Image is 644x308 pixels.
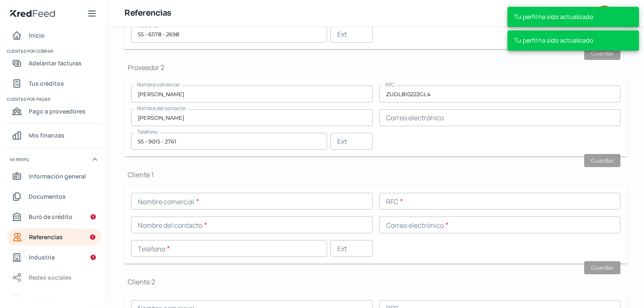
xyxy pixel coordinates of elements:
span: Colateral [29,292,55,303]
h1: Referencias [124,7,171,19]
span: Cuentas por cobrar [7,47,100,55]
div: Tu perfil ha sido actualizado [507,30,639,51]
h1: Proveedor 2 [124,63,627,72]
a: Redes sociales [7,269,102,286]
a: Tus créditos [7,75,102,92]
a: Mis finanzas [7,127,102,144]
button: Guardar [584,47,620,60]
span: Mis finanzas [29,130,64,140]
span: Inicio [29,30,45,41]
h1: Cliente 2 [124,277,627,286]
span: RFC [385,81,394,88]
span: Documentos [29,191,66,202]
div: Tu perfil ha sido actualizado [507,7,639,27]
span: Referencias [29,232,63,242]
a: Documentos [7,188,102,205]
span: Información general [29,171,86,181]
a: Industria [7,249,102,266]
button: Guardar [584,261,620,274]
span: Industria [29,252,55,262]
h1: Cliente 1 [124,170,627,179]
button: Guardar [584,154,620,167]
a: Pago a proveedores [7,103,102,120]
a: Adelantar facturas [7,55,102,72]
a: Buró de crédito [7,208,102,225]
span: Nombre comercial [137,81,180,88]
span: Redes sociales [29,272,72,283]
span: Tus créditos [29,78,64,89]
span: Buró de crédito [29,211,72,222]
a: Información general [7,168,102,185]
span: Adelantar facturas [29,58,82,68]
span: Mi perfil [10,156,30,163]
a: Referencias [7,229,102,246]
span: Cuentas por pagar [7,95,100,103]
a: Inicio [7,27,102,44]
span: Pago a proveedores [29,106,86,116]
span: Teléfono [137,128,158,135]
a: Colateral [7,289,102,306]
span: Nombre del contacto [137,105,185,112]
